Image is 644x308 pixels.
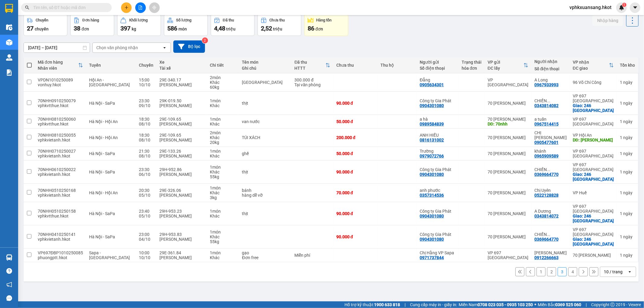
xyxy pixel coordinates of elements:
img: warehouse-icon [6,54,12,61]
button: file-add [135,2,146,13]
div: DĐ: 70nhh [488,122,528,126]
img: logo-vxr [5,4,13,13]
span: ngày [623,80,633,85]
div: Người gửi [420,60,456,65]
div: Chọn văn phòng nhận [96,45,138,51]
span: Hà Nội - SaPa [89,101,115,106]
div: Khác [210,135,236,140]
div: a hà [420,117,456,122]
div: 0979072766 [420,154,444,158]
span: Hà Nội - SaPa [89,170,115,174]
div: 29E-109.65 [159,133,204,138]
div: van nước [242,119,289,124]
div: 0971737844 [420,255,444,260]
div: 0522128828 [534,193,559,198]
span: Hà Nội - Hội An [89,190,118,195]
div: Đơn hàng [82,18,99,22]
div: Giao: 246 Điện Biên Phủ [573,103,614,113]
div: Đã thu [223,18,234,22]
div: 50.000 đ [336,119,374,124]
div: 08/10 [139,122,153,126]
span: message [6,295,12,301]
div: 90.000 đ [336,211,374,216]
div: Mã đơn hàng [38,60,78,65]
span: 397 [120,25,130,32]
div: 70 [PERSON_NAME] [488,170,528,174]
div: 70NHH0910250079 [38,98,83,103]
div: vphkvietanh.hkot [38,237,83,242]
div: Khác [210,170,236,174]
div: 23:40 [139,209,153,214]
span: ngày [623,119,633,124]
div: 29E-133.26 [159,149,204,154]
button: Đơn hàng38đơn [70,14,114,36]
div: VP 697 [GEOGRAPHIC_DATA] [573,94,614,103]
div: bánh [242,188,289,193]
div: 18:30 [139,133,153,138]
div: Miễn phí [294,253,330,258]
div: 1 món [210,186,236,190]
div: 08/10 [139,154,153,158]
span: Hà Nội - SaPa [89,234,115,239]
div: 1 [620,253,635,258]
span: 4,48 [214,25,225,32]
span: ... [547,167,550,172]
div: gạo [242,250,289,255]
div: Giao: 246 Điện Biên Phủ [573,172,614,182]
div: 1 món [210,209,236,214]
div: 20 kg [210,140,236,145]
button: caret-down [630,2,640,13]
th: Toggle SortBy [291,57,333,73]
div: Số điện thoại [534,66,567,71]
div: 0967933993 [534,82,559,87]
div: 0904301080 [420,172,444,177]
span: plus [124,5,129,10]
div: Khác [210,234,236,239]
div: 70 [PERSON_NAME] [488,151,528,156]
div: ĐC lấy [488,66,524,71]
span: ... [547,98,550,103]
img: icon-new-feature [619,5,624,10]
div: 70 [PERSON_NAME] [488,117,528,122]
div: Chị Quỳnh [534,250,567,255]
div: Công ty Gia Phát [420,232,456,237]
div: Trường [420,149,456,154]
div: 70 [PERSON_NAME] [488,101,528,106]
div: 50.000 đ [336,151,374,156]
div: vphkvtthue.hkot [38,214,83,218]
div: 55 kg [210,174,236,179]
div: vphkvietanh.hkot [38,172,83,177]
span: | [405,301,405,308]
div: Đơn free [242,255,289,260]
div: 1 [620,170,635,174]
div: 0965909589 [534,154,559,158]
div: 0967514415 [534,122,559,126]
button: Hàng tồn86đơn [304,14,348,36]
button: aim [149,2,160,13]
div: 0816131002 [420,138,444,142]
span: 38 [74,25,80,32]
span: caret-down [633,5,638,10]
div: 08/10 [139,138,153,142]
img: warehouse-icon [6,39,12,46]
div: VP 697 [GEOGRAPHIC_DATA] [488,250,528,260]
div: DĐ: TÔN ĐỨC THẮNG [573,138,614,142]
div: 20:30 [139,188,153,193]
div: Chi tiết [210,63,236,68]
div: Đông Lạnh [242,80,289,85]
span: ngày [623,151,633,156]
span: 2,52 [261,25,272,32]
div: CHIẾN DƯƠNG 246 ĐBP SA PA [534,98,567,103]
div: 21:30 [139,149,153,154]
div: 0343814082 [534,103,559,108]
div: Đã thu [294,60,325,65]
div: Số lượng [176,18,191,22]
div: 18:30 [139,117,153,122]
div: Khác [210,255,236,260]
img: solution-icon [6,69,12,76]
div: VP Hội An [573,133,614,138]
div: 1 món [210,98,236,103]
span: aim [152,5,156,10]
div: 05/10 [139,193,153,198]
span: search [25,5,29,10]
